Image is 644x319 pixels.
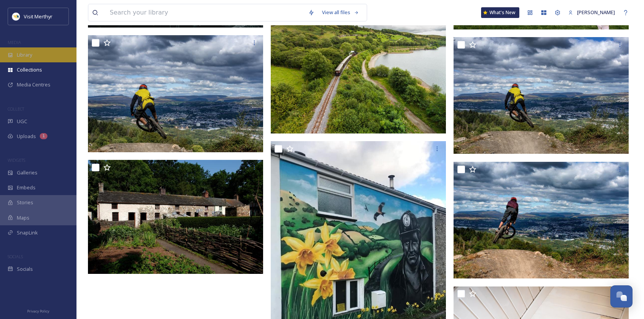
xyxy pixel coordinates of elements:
img: MLAP-2030-0004 resize.jpg [271,5,446,133]
span: Galleries [17,169,37,176]
a: Privacy Policy [27,306,49,315]
span: UGC [17,118,27,125]
div: 1 [40,133,47,139]
span: Library [17,51,32,59]
span: COLLECT [8,106,24,112]
input: Search your library [106,4,304,21]
span: Socials [17,265,33,273]
a: View all files [318,5,363,20]
span: Embeds [17,184,36,191]
button: Open Chat [610,285,633,308]
span: Maps [17,214,29,221]
span: Media Centres [17,81,50,88]
span: Visit Merthyr [24,13,52,20]
span: MEDIA [8,39,21,45]
img: AL_BPW_19917052.JPG [88,35,263,152]
span: Uploads [17,133,36,140]
span: SnapLink [17,229,38,236]
a: What's New [481,7,519,18]
span: Privacy Policy [27,309,49,314]
img: 99494.jpg [88,160,263,274]
span: Collections [17,66,42,73]
a: [PERSON_NAME] [564,5,619,20]
span: SOCIALS [8,254,23,259]
img: download.jpeg [12,13,20,20]
span: Stories [17,199,33,206]
span: WIDGETS [8,157,25,163]
img: AL_BPW_19917049 small.JPG [454,162,629,279]
span: [PERSON_NAME] [577,9,615,16]
img: AL_BPW_19917051.JPG [454,37,629,154]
